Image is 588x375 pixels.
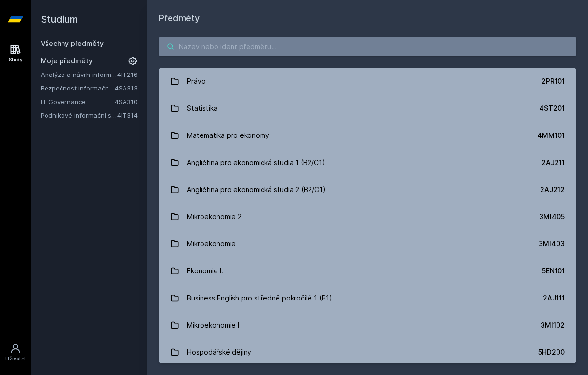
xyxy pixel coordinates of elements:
[2,39,29,68] a: Study
[538,347,565,357] div: 5HD200
[117,111,138,119] a: 4IT314
[539,104,565,113] div: 4ST201
[41,110,117,120] a: Podnikové informační systémy
[117,71,138,78] a: 4IT216
[187,315,239,335] div: Mikroekonomie I
[41,97,115,106] a: IT Governance
[159,339,576,366] a: Hospodářské dějiny 5HD200
[41,56,93,66] span: Moje předměty
[542,266,565,276] div: 5EN101
[2,338,29,367] a: Uživatel
[539,212,565,222] div: 3MI405
[115,98,138,105] a: 4SA310
[159,37,576,56] input: Název nebo ident předmětu…
[115,84,138,92] a: 4SA313
[539,239,565,249] div: 3MI403
[542,158,565,167] div: 2AJ211
[159,68,576,95] a: Právo 2PR101
[159,312,576,339] a: Mikroekonomie I 3MI102
[187,234,236,254] div: Mikroekonomie
[159,257,576,285] a: Ekonomie I. 5EN101
[187,99,217,118] div: Statistika
[41,70,117,79] a: Analýza a návrh informačních systémů
[187,180,325,199] div: Angličtina pro ekonomická studia 2 (B2/C1)
[5,355,26,362] div: Uživatel
[187,153,325,172] div: Angličtina pro ekonomická studia 1 (B2/C1)
[543,293,565,303] div: 2AJ111
[9,56,23,63] div: Study
[41,83,115,93] a: Bezpečnost informačních systémů
[159,149,576,176] a: Angličtina pro ekonomická studia 1 (B2/C1) 2AJ211
[187,207,242,226] div: Mikroekonomie 2
[187,72,206,91] div: Právo
[159,95,576,122] a: Statistika 4ST201
[41,39,104,47] a: Všechny předměty
[187,126,269,145] div: Matematika pro ekonomy
[159,176,576,203] a: Angličtina pro ekonomická studia 2 (B2/C1) 2AJ212
[540,185,565,195] div: 2AJ212
[187,288,332,308] div: Business English pro středně pokročilé 1 (B1)
[159,230,576,257] a: Mikroekonomie 3MI403
[159,203,576,230] a: Mikroekonomie 2 3MI405
[159,122,576,149] a: Matematika pro ekonomy 4MM101
[159,12,576,25] h1: Předměty
[159,285,576,312] a: Business English pro středně pokročilé 1 (B1) 2AJ111
[542,76,565,86] div: 2PR101
[537,131,565,140] div: 4MM101
[541,320,565,330] div: 3MI102
[187,261,223,281] div: Ekonomie I.
[187,343,251,362] div: Hospodářské dějiny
